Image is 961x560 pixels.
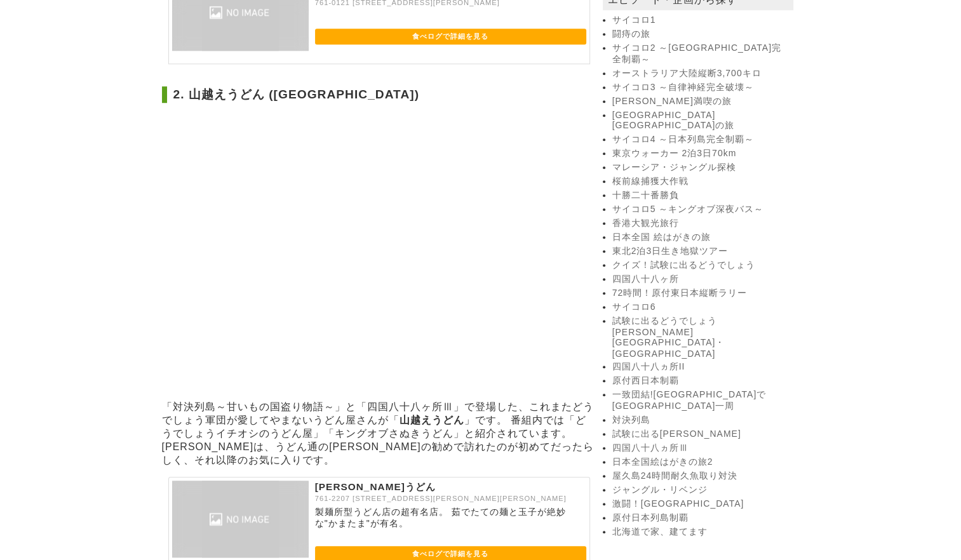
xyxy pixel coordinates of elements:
[612,29,790,40] a: 闘痔の旅
[612,218,790,229] a: 香港大観光旅行
[612,176,790,187] a: 桜前線捕獲大作戦
[612,470,790,482] a: 屋久島24時間耐久魚取り対決
[612,68,790,79] a: オーストラリア大陸縦断3,700キロ
[612,526,790,538] a: 北海道で家、建てます
[315,495,586,503] p: 761-2207 [STREET_ADDRESS][PERSON_NAME][PERSON_NAME]
[612,43,790,65] a: サイコロ2 ～[GEOGRAPHIC_DATA]完全制覇～
[315,507,586,531] p: 製麺所型うどん店の超有名店。 茹でたての麺と玉子が絶妙な"かまたま"が有名。
[162,401,596,467] p: 「対決列島～甘いもの国盗り物語～」と「四国八十八ヶ所Ⅲ」で登場した、これまたどうでしょう軍団が愛してやまないうどん屋さんが「 」です。 番組内では「どうでしょうイチオシのうどん屋」「キングオブさ...
[172,481,309,557] img: 山越うどん
[612,96,790,107] a: [PERSON_NAME]満喫の旅
[400,415,464,425] strong: 山越えうどん
[612,512,790,524] a: 原付日本列島制覇
[612,498,790,510] a: 激闘！[GEOGRAPHIC_DATA]
[612,375,790,387] a: 原付西日本制覇
[612,389,790,412] a: 一致団結![GEOGRAPHIC_DATA]で[GEOGRAPHIC_DATA]一周
[612,110,790,131] a: [GEOGRAPHIC_DATA][GEOGRAPHIC_DATA]の旅
[612,232,790,243] a: 日本全国 絵はがきの旅
[612,148,790,159] a: 東京ウォーカー 2泊3日70km
[315,481,586,495] p: [PERSON_NAME]うどん
[612,204,790,215] a: サイコロ5 ～キングオブ深夜バス～
[612,415,790,426] a: 対決列島
[612,361,790,373] a: 四国八十八ヵ所II
[612,302,790,313] a: サイコロ6
[612,190,790,201] a: 十勝二十番勝負
[612,15,790,26] a: サイコロ1
[612,429,790,440] a: 試験に出る[PERSON_NAME]
[162,86,596,103] h2: 2. 山越えうどん ([GEOGRAPHIC_DATA])
[612,316,790,359] a: 試験に出るどうでしょう [PERSON_NAME][GEOGRAPHIC_DATA]・[GEOGRAPHIC_DATA]
[612,288,790,299] a: 72時間！原付東日本縦断ラリー
[612,246,790,257] a: 東北2泊3日生き地獄ツアー
[612,260,790,271] a: クイズ！試験に出るどうでしょう
[612,274,790,285] a: 四国八十八ヶ所
[612,484,790,496] a: ジャングル・リベンジ
[315,29,586,44] a: 食べログで詳細を見る
[612,134,790,145] a: サイコロ4 ～日本列島完全制覇～
[612,443,790,454] a: 四国八十八ヵ所Ⅲ
[612,82,790,93] a: サイコロ3 ～自律神経完全破壊～
[612,457,790,468] a: 日本全国絵はがきの旅2
[612,162,790,173] a: マレーシア・ジャングル探検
